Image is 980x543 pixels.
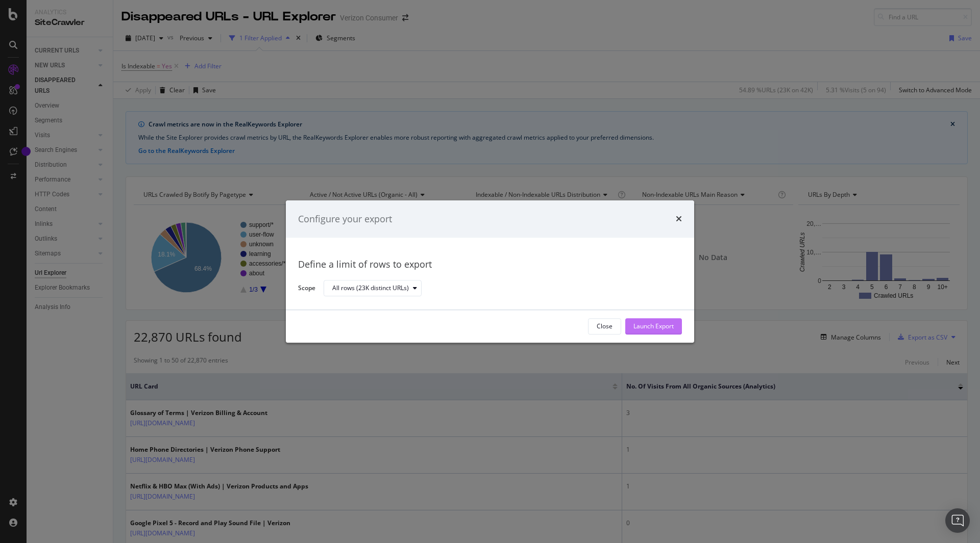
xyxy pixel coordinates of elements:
[332,286,409,292] div: All rows (23K distinct URLs)
[625,318,682,334] button: Launch Export
[324,280,422,297] button: All rows (23K distinct URLs)
[633,322,674,331] div: Launch Export
[298,283,315,295] label: Scope
[286,200,694,343] div: modal
[945,508,970,533] div: Open Intercom Messenger
[676,213,682,226] div: times
[588,318,621,334] button: Close
[597,322,612,331] div: Close
[298,213,392,226] div: Configure your export
[298,258,682,272] div: Define a limit of rows to export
